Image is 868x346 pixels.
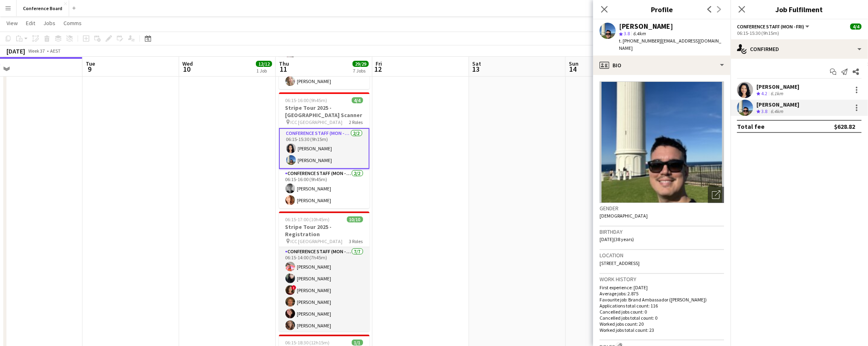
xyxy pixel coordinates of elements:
span: 06:15-17:00 (10h45m) [285,216,330,222]
span: Jobs [43,19,55,27]
p: Favourite job: Brand Ambassador ([PERSON_NAME]) [600,297,724,303]
span: Tue [86,60,95,67]
span: ! [291,285,296,290]
p: Average jobs: 2.875 [600,290,724,297]
div: 06:15-15:30 (9h15m) [737,30,862,36]
span: Fri [376,60,382,67]
span: 6.4km [631,30,647,36]
h3: Work history [600,276,724,283]
span: Sat [472,60,481,67]
div: $628.82 [834,122,855,130]
div: Total fee [737,122,765,130]
span: 12/12 [256,61,272,67]
span: 12 [374,64,382,74]
span: Conference Staff (Mon - Fri) [737,23,804,30]
div: 7 Jobs [353,68,368,74]
div: [PERSON_NAME] [756,83,799,90]
span: 14 [568,64,579,74]
span: 2 Roles [349,119,363,125]
span: 06:15-16:00 (9h45m) [285,97,327,103]
span: 1/1 [352,340,363,346]
h3: Job Fulfilment [731,4,868,15]
img: Crew avatar or photo [600,81,724,203]
h3: Location [600,252,724,259]
p: Applications total count: 116 [600,303,724,309]
p: Cancelled jobs total count: 0 [600,315,724,321]
span: Edit [26,19,35,27]
h3: Gender [600,205,724,212]
div: [PERSON_NAME] [756,101,799,108]
button: Conference Board [17,0,69,16]
div: Confirmed [731,39,868,59]
span: 4.2 [761,90,767,96]
span: Thu [279,60,289,67]
p: Worked jobs total count: 23 [600,327,724,333]
p: Worked jobs count: 20 [600,321,724,327]
app-job-card: 06:15-17:00 (10h45m)10/10Stripe Tour 2025 - Registration ICC [GEOGRAPHIC_DATA]3 RolesConference S... [279,211,370,331]
h3: Profile [593,4,731,15]
span: Week 37 [27,48,47,54]
span: 13 [471,64,481,74]
div: 6.4km [769,108,785,115]
div: [DATE] [6,47,25,55]
span: [DATE] (38 years) [600,236,634,242]
div: Open photos pop-in [708,187,724,203]
div: AEST [50,48,61,54]
p: Cancelled jobs count: 0 [600,309,724,315]
app-job-card: 06:15-16:00 (9h45m)4/4Stripe Tour 2025 - [GEOGRAPHIC_DATA] Scanner ICC [GEOGRAPHIC_DATA]2 RolesCo... [279,92,370,208]
app-card-role: Conference Staff (Mon - Fri)2/206:15-15:30 (9h15m)[PERSON_NAME][PERSON_NAME] [279,128,370,169]
span: Sun [569,60,579,67]
span: 3 Roles [349,238,363,244]
span: [DEMOGRAPHIC_DATA] [600,213,648,219]
a: View [3,18,21,28]
h3: Stripe Tour 2025 - [GEOGRAPHIC_DATA] Scanner [279,104,370,119]
p: First experience: [DATE] [600,284,724,290]
span: 10 [181,64,193,74]
a: Jobs [40,18,59,28]
span: Wed [182,60,193,67]
button: Conference Staff (Mon - Fri) [737,23,811,30]
span: 3.8 [761,108,767,114]
span: 29/29 [353,61,369,67]
div: 6.1km [769,90,785,97]
span: | [EMAIL_ADDRESS][DOMAIN_NAME] [619,38,721,51]
app-card-role: Conference Staff (Mon - Fri)2/206:15-16:00 (9h45m)[PERSON_NAME][PERSON_NAME] [279,169,370,208]
span: ICC [GEOGRAPHIC_DATA] [291,238,343,244]
span: Comms [63,19,82,27]
span: 4/4 [850,23,862,30]
a: Edit [23,18,38,28]
h3: Birthday [600,228,724,235]
span: View [6,19,18,27]
span: 11 [278,64,289,74]
app-card-role: Conference Staff (Mon - Fri)7/706:15-14:00 (7h45m)[PERSON_NAME][PERSON_NAME]![PERSON_NAME][PERSON... [279,247,370,345]
h3: Stripe Tour 2025 - Registration [279,223,370,238]
span: 4/4 [352,97,363,103]
span: 10/10 [347,216,363,222]
span: t. [PHONE_NUMBER] [619,38,661,44]
span: 3.8 [624,30,630,36]
span: ICC [GEOGRAPHIC_DATA] [291,119,343,125]
a: Comms [60,18,85,28]
div: Bio [593,56,731,75]
span: 9 [84,64,95,74]
span: [STREET_ADDRESS] [600,260,640,266]
span: 06:15-18:30 (12h15m) [285,340,330,346]
div: 1 Job [256,68,272,74]
div: [PERSON_NAME] [619,23,673,30]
